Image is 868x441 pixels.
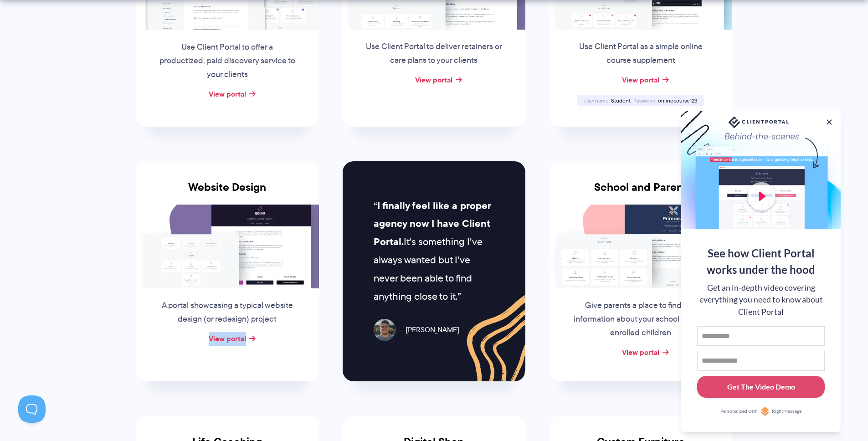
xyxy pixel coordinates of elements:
iframe: Toggle Customer Support [18,395,46,423]
span: RightMessage [772,408,801,415]
span: Student [611,97,631,104]
h3: School and Parent [549,181,732,205]
span: onlinecourse123 [658,97,697,104]
p: Use Client Portal as a simple online course supplement [571,40,710,67]
div: Get The Video Demo [727,381,795,392]
a: View portal [622,74,659,85]
p: Use Client Portal to deliver retainers or care plans to your clients [365,40,503,67]
span: Password [633,97,657,104]
h3: Website Design [136,181,319,205]
a: View portal [209,333,246,344]
p: It’s something I’ve always wanted but I’ve never been able to find anything close to it. [374,197,494,306]
div: Get an in-depth video covering everything you need to know about Client Portal [697,282,825,318]
p: A portal showcasing a typical website design (or redesign) project [158,299,297,326]
a: View portal [622,347,659,358]
img: Personalized with RightMessage [760,407,770,416]
div: See how Client Portal works under the hood [697,245,825,278]
p: Use Client Portal to offer a productized, paid discovery service to your clients [158,41,297,82]
span: Username [584,97,610,104]
strong: I finally feel like a proper agency now I have Client Portal. [374,198,491,250]
span: [PERSON_NAME] [400,323,459,337]
a: View portal [209,88,246,99]
p: Give parents a place to find key information about your school for their enrolled children [571,299,710,340]
a: View portal [415,74,452,85]
a: Personalized withRightMessage [697,407,825,416]
button: Get The Video Demo [697,376,825,398]
span: Personalized with [720,408,758,415]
